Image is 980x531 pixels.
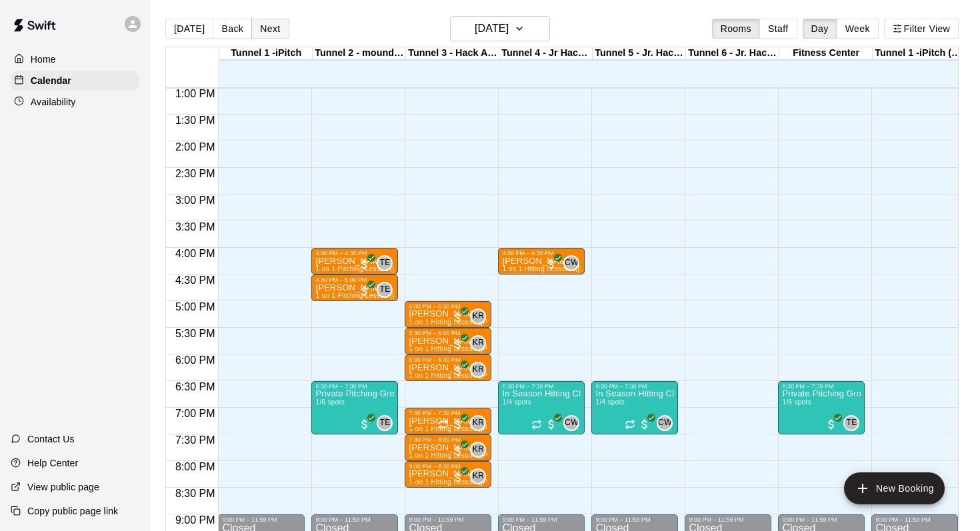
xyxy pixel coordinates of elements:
[875,516,954,523] div: 9:00 PM – 11:59 PM
[759,19,797,39] button: Staff
[531,419,542,430] span: Recurring event
[409,463,487,470] div: 8:00 PM – 8:30 PM
[165,19,213,39] button: [DATE]
[27,432,75,446] p: Contact Us
[377,282,393,298] div: Tyler Eckberg
[498,381,585,434] div: 6:30 PM – 7:30 PM: In Season Hitting Clinic (Mondays and Wednesdays) 630 - 730
[382,255,393,271] span: Tyler Eckberg
[638,418,651,431] span: All customers have paid
[11,49,139,69] div: Home
[565,416,579,430] span: CW
[475,362,486,378] span: Kevin Reeves
[172,381,219,392] span: 6:30 PM
[172,514,219,526] span: 9:00 PM
[846,416,857,430] span: TE
[172,195,219,206] span: 3:00 PM
[172,488,219,499] span: 8:30 PM
[377,415,393,431] div: Tyler Eckberg
[213,19,252,39] button: Back
[803,19,837,39] button: Day
[451,311,465,324] span: All customers have paid
[172,434,219,446] span: 7:30 PM
[473,416,484,430] span: KR
[625,419,635,430] span: Recurring event
[251,19,289,39] button: Next
[315,265,453,272] span: 1 on 1 Pitching Lesson ([PERSON_NAME])
[451,418,465,431] span: All customers have paid
[498,248,585,274] div: 4:00 PM – 4:30 PM: Luke Braunsdorf
[379,416,390,430] span: TE
[475,442,486,458] span: Kevin Reeves
[595,383,674,390] div: 6:30 PM – 7:30 PM
[563,255,579,271] div: Caden Wallace
[222,516,301,523] div: 9:00 PM – 11:59 PM
[545,258,558,271] span: All customers have paid
[31,53,56,66] p: Home
[782,383,861,390] div: 6:30 PM – 7:30 PM
[315,250,394,257] div: 4:00 PM – 4:30 PM
[409,410,487,416] div: 7:00 PM – 7:30 PM
[172,354,219,366] span: 6:00 PM
[569,415,579,431] span: Caden Wallace
[219,47,313,60] div: Tunnel 1 -iPitch
[172,408,219,419] span: 7:00 PM
[11,71,139,91] a: Calendar
[843,415,859,431] div: Tyler Eckberg
[825,418,838,431] span: All customers have paid
[565,257,579,270] span: CW
[470,442,486,458] div: Kevin Reeves
[545,418,558,431] span: All customers have paid
[382,282,393,298] span: Tyler Eckberg
[782,516,861,523] div: 9:00 PM – 11:59 PM
[778,381,865,434] div: 6:30 PM – 7:30 PM: Private Pitching Group
[475,335,486,351] span: Kevin Reeves
[450,16,550,41] button: [DATE]
[172,328,219,339] span: 5:30 PM
[451,444,465,458] span: All customers have paid
[315,516,394,523] div: 9:00 PM – 11:59 PM
[591,381,678,434] div: 6:30 PM – 7:30 PM: In Season Hitting Clinic (Mondays and Wednesdays) 630 - 730
[502,516,581,523] div: 9:00 PM – 11:59 PM
[873,47,966,60] div: Tunnel 1 -iPitch (guest pass)
[451,471,465,484] span: All customers have paid
[27,456,78,470] p: Help Center
[377,255,393,271] div: Tyler Eckberg
[502,398,531,406] span: 1/4 spots filled
[313,47,406,60] div: Tunnel 2 - mounds and MOCAP
[172,168,219,179] span: 2:30 PM
[438,419,449,430] span: Recurring event
[502,383,581,390] div: 6:30 PM – 7:30 PM
[409,516,487,523] div: 9:00 PM – 11:59 PM
[315,383,394,390] div: 6:30 PM – 7:30 PM
[405,408,491,434] div: 7:00 PM – 7:30 PM: 1 on 1 Hitting Lesson (Kevin Reeves)
[475,19,509,38] h6: [DATE]
[358,258,371,271] span: All customers have paid
[379,257,390,270] span: TE
[311,381,398,434] div: 6:30 PM – 7:30 PM: Private Pitching Group
[405,301,491,328] div: 5:00 PM – 5:30 PM: Brayden Riley
[502,250,581,257] div: 4:00 PM – 4:30 PM
[849,415,859,431] span: Tyler Eckberg
[31,95,76,109] p: Availability
[662,415,673,431] span: Caden Wallace
[11,92,139,112] a: Availability
[686,47,779,60] div: Tunnel 6 - Jr. Hack Attack
[405,328,491,354] div: 5:30 PM – 6:00 PM: 1 on 1 Hitting Lesson (Kevin Reeves)
[382,415,393,431] span: Tyler Eckberg
[593,47,686,60] div: Tunnel 5 - Jr. Hack Attack
[779,47,873,60] div: Fitness Center
[311,274,398,301] div: 4:30 PM – 5:00 PM: jake ament
[409,436,487,443] div: 7:30 PM – 8:00 PM
[657,415,673,431] div: Caden Wallace
[409,425,541,432] span: 1 on 1 Hitting Lesson ([PERSON_NAME])
[473,470,484,483] span: KR
[405,461,491,488] div: 8:00 PM – 8:30 PM: Will Hamker
[409,303,487,310] div: 5:00 PM – 5:30 PM
[405,434,491,461] div: 7:30 PM – 8:00 PM: Cohen Howard
[470,362,486,378] div: Kevin Reeves
[379,283,390,296] span: TE
[405,354,491,381] div: 6:00 PM – 6:30 PM: Mason Barnes
[27,504,118,518] p: Copy public page link
[451,364,465,378] span: All customers have paid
